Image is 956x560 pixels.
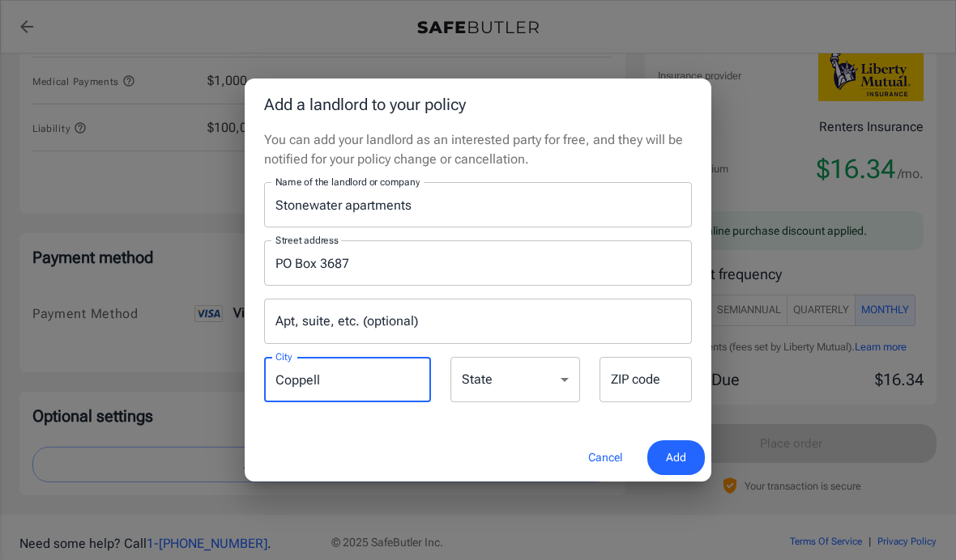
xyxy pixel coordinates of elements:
[647,440,705,475] button: Add
[245,78,711,130] h2: Add a landlord to your policy
[275,175,420,189] label: Name of the landlord or company
[666,448,686,468] span: Add
[275,350,292,363] label: City
[570,440,641,475] button: Cancel
[264,130,692,169] p: You can add your landlord as an interested party for free, and they will be notified for your pol...
[275,233,339,247] label: Street address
